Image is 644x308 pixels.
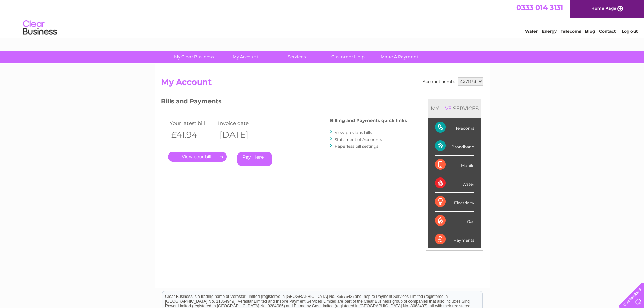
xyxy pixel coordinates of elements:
[216,128,265,142] th: [DATE]
[168,128,217,142] th: £41.94
[585,29,595,34] a: Blog
[435,137,474,156] div: Broadband
[335,144,378,149] a: Paperless bill settings
[435,156,474,174] div: Mobile
[439,105,453,112] div: LIVE
[335,130,372,135] a: View previous bills
[423,77,483,86] div: Account number
[516,3,563,12] a: 0333 014 3131
[561,29,581,34] a: Telecoms
[372,51,427,63] a: Make A Payment
[435,230,474,248] div: Payments
[435,212,474,230] div: Gas
[335,137,382,142] a: Statement of Accounts
[428,99,481,118] div: MY SERVICES
[168,119,217,128] td: Your latest bill
[435,118,474,137] div: Telecoms
[525,29,538,34] a: Water
[23,18,57,38] img: logo.png
[269,51,325,63] a: Services
[599,29,616,34] a: Contact
[168,152,227,162] a: .
[166,51,222,63] a: My Clear Business
[542,29,557,34] a: Energy
[330,118,407,123] h4: Billing and Payments quick links
[161,77,483,90] h2: My Account
[435,174,474,193] div: Water
[237,152,272,166] a: Pay Here
[161,97,407,109] h3: Bills and Payments
[217,51,273,63] a: My Account
[216,119,265,128] td: Invoice date
[162,4,482,33] div: Clear Business is a trading name of Verastar Limited (registered in [GEOGRAPHIC_DATA] No. 3667643...
[622,29,638,34] a: Log out
[320,51,376,63] a: Customer Help
[435,193,474,211] div: Electricity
